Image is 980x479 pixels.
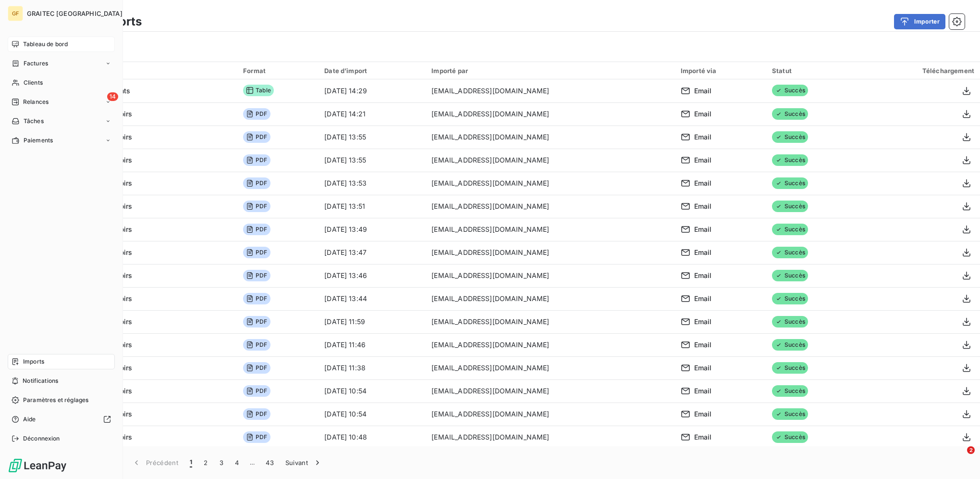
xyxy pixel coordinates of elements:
[772,316,808,328] span: Succès
[24,117,44,126] span: Tâches
[772,362,808,374] span: Succès
[772,224,808,235] span: Succès
[245,455,260,470] span: …
[894,14,945,29] button: Importer
[426,264,675,287] td: [EMAIL_ADDRESS][DOMAIN_NAME]
[318,356,426,379] td: [DATE] 11:38
[27,10,122,17] span: GRAITEC [GEOGRAPHIC_DATA]
[694,271,712,280] span: Email
[694,155,712,165] span: Email
[23,377,58,385] span: Notifications
[426,333,675,356] td: [EMAIL_ADDRESS][DOMAIN_NAME]
[243,362,270,374] span: PDF
[8,412,115,427] a: Aide
[694,340,712,350] span: Email
[214,453,229,473] button: 3
[772,131,808,143] span: Succès
[318,403,426,426] td: [DATE] 10:54
[243,385,270,397] span: PDF
[318,264,426,287] td: [DATE] 13:46
[243,293,270,304] span: PDF
[23,98,49,106] span: Relances
[772,108,808,120] span: Succès
[426,102,675,126] td: [EMAIL_ADDRESS][DOMAIN_NAME]
[318,287,426,310] td: [DATE] 13:44
[863,67,974,75] div: Téléchargement
[431,67,669,75] div: Importé par
[426,403,675,426] td: [EMAIL_ADDRESS][DOMAIN_NAME]
[46,66,232,75] div: Import
[318,102,426,126] td: [DATE] 14:21
[694,109,712,119] span: Email
[426,79,675,102] td: [EMAIL_ADDRESS][DOMAIN_NAME]
[23,434,60,443] span: Déconnexion
[426,126,675,149] td: [EMAIL_ADDRESS][DOMAIN_NAME]
[772,177,808,189] span: Succès
[24,78,43,87] span: Clients
[694,294,712,303] span: Email
[23,40,68,49] span: Tableau de bord
[318,379,426,403] td: [DATE] 10:54
[318,149,426,172] td: [DATE] 13:55
[318,126,426,149] td: [DATE] 13:55
[243,247,270,258] span: PDF
[772,201,808,212] span: Succès
[243,224,270,235] span: PDF
[694,132,712,142] span: Email
[772,339,808,351] span: Succès
[426,356,675,379] td: [EMAIL_ADDRESS][DOMAIN_NAME]
[190,458,192,467] span: 1
[694,248,712,257] span: Email
[772,293,808,304] span: Succès
[198,453,213,473] button: 2
[426,379,675,403] td: [EMAIL_ADDRESS][DOMAIN_NAME]
[318,218,426,241] td: [DATE] 13:49
[229,453,245,473] button: 4
[772,247,808,258] span: Succès
[243,408,270,420] span: PDF
[694,386,712,396] span: Email
[24,59,48,68] span: Factures
[8,6,23,21] div: GF
[243,270,270,281] span: PDF
[772,431,808,443] span: Succès
[107,92,118,101] span: 14
[772,154,808,166] span: Succès
[243,316,270,328] span: PDF
[694,409,712,419] span: Email
[23,357,44,366] span: Imports
[318,195,426,218] td: [DATE] 13:51
[318,79,426,102] td: [DATE] 14:29
[8,458,67,473] img: Logo LeanPay
[243,339,270,351] span: PDF
[243,201,270,212] span: PDF
[23,415,36,424] span: Aide
[243,431,270,443] span: PDF
[694,363,712,373] span: Email
[694,178,712,188] span: Email
[772,85,808,96] span: Succès
[426,172,675,195] td: [EMAIL_ADDRESS][DOMAIN_NAME]
[24,136,53,145] span: Paiements
[426,195,675,218] td: [EMAIL_ADDRESS][DOMAIN_NAME]
[426,241,675,264] td: [EMAIL_ADDRESS][DOMAIN_NAME]
[947,446,970,469] iframe: Intercom live chat
[318,310,426,333] td: [DATE] 11:59
[243,67,313,75] div: Format
[243,154,270,166] span: PDF
[243,131,270,143] span: PDF
[318,172,426,195] td: [DATE] 13:53
[772,270,808,281] span: Succès
[243,177,270,189] span: PDF
[426,287,675,310] td: [EMAIL_ADDRESS][DOMAIN_NAME]
[694,225,712,234] span: Email
[126,453,184,473] button: Précédent
[23,396,88,404] span: Paramètres et réglages
[772,385,808,397] span: Succès
[772,408,808,420] span: Succès
[772,67,852,75] div: Statut
[184,453,198,473] button: 1
[243,108,270,120] span: PDF
[694,86,712,96] span: Email
[318,333,426,356] td: [DATE] 11:46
